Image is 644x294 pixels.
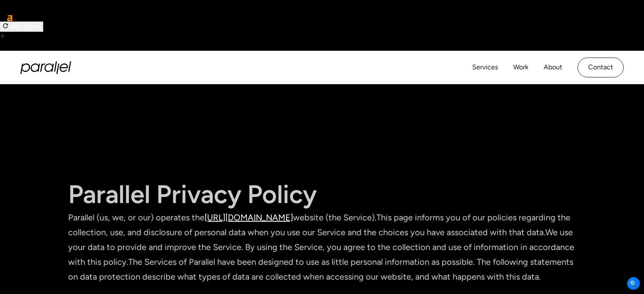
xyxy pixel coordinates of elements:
[472,61,498,74] a: Services
[68,210,576,284] p: Parallel (us, we, or our) operates the website (the Service).This page informs you of our policie...
[8,22,41,30] span: Web Vitals
[513,61,528,74] a: Work
[68,179,576,210] h1: Parallel Privacy Policy
[20,61,71,74] a: home
[578,58,624,77] a: Contact
[544,61,562,74] a: About
[627,277,640,290] span: 🔍
[205,212,293,223] a: [URL][DOMAIN_NAME]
